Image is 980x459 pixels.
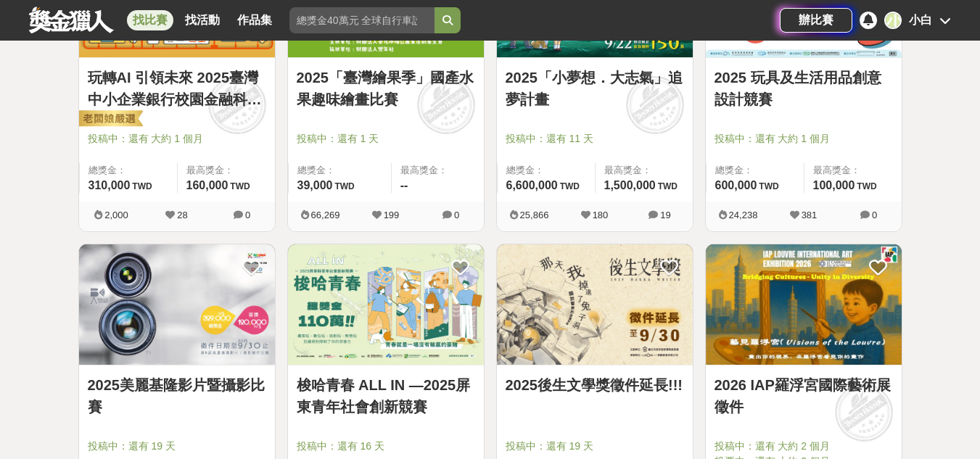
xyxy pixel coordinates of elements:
span: 總獎金： [715,163,795,178]
span: 0 [454,210,459,220]
div: 小白 [909,12,932,29]
span: 25,866 [520,210,549,220]
span: 最高獎金： [813,163,893,178]
span: 總獎金： [88,163,168,178]
span: TWD [132,181,152,191]
span: 199 [384,210,400,220]
a: 2025後生文學獎徵件延長!!! [506,374,684,396]
span: TWD [658,181,678,191]
a: 梭哈青春 ALL IN —2025屏東青年社會創新競賽 [297,374,475,418]
a: 2025美麗基隆影片暨攝影比賽 [88,374,266,418]
a: Cover Image [497,244,693,366]
a: 2025「臺灣繪果季」國產水果趣味繪畫比賽 [297,67,475,110]
img: 老闆娘嚴選 [76,109,143,130]
img: Cover Image [497,244,693,365]
span: 310,000 [88,179,131,191]
a: 2025 玩具及生活用品創意設計競賽 [715,67,893,110]
span: 投稿中：還有 1 天 [297,131,475,146]
span: 28 [177,210,187,220]
img: Cover Image [706,244,902,365]
a: 玩轉AI 引領未來 2025臺灣中小企業銀行校園金融科技創意挑戰賽 [88,67,266,110]
div: 小 [884,12,902,29]
a: 辦比賽 [780,8,852,33]
img: Cover Image [288,244,484,365]
span: 19 [660,210,670,220]
img: Cover Image [79,244,275,365]
a: 2026 IAP羅浮宮國際藝術展徵件 [715,374,893,418]
span: 66,269 [311,210,340,220]
span: 160,000 [186,179,228,191]
span: 投稿中：還有 大約 2 個月 [715,439,893,454]
span: -- [400,179,408,191]
span: TWD [759,181,778,191]
span: 投稿中：還有 大約 1 個月 [88,131,266,146]
span: 2,000 [104,210,128,220]
a: 找比賽 [127,10,173,30]
span: 24,238 [729,210,758,220]
span: TWD [560,181,580,191]
span: 1,500,000 [604,179,656,191]
span: 投稿中：還有 11 天 [506,131,684,146]
span: 最高獎金： [186,163,266,178]
span: 投稿中：還有 16 天 [297,439,475,454]
span: 0 [245,210,250,220]
span: 投稿中：還有 19 天 [88,439,266,454]
span: 6,600,000 [506,179,558,191]
span: TWD [857,181,876,191]
a: 2025「小夢想．大志氣」追夢計畫 [506,67,684,110]
a: 作品集 [231,10,278,30]
input: 總獎金40萬元 全球自行車設計比賽 [289,7,435,33]
span: 最高獎金： [604,163,684,178]
span: 投稿中：還有 19 天 [506,439,684,454]
span: 0 [872,210,877,220]
span: 39,000 [297,179,333,191]
span: 總獎金： [506,163,586,178]
span: 100,000 [813,179,855,191]
span: 381 [802,210,818,220]
span: 投稿中：還有 大約 1 個月 [715,131,893,146]
span: 180 [593,210,609,220]
span: 總獎金： [297,163,382,178]
a: Cover Image [288,244,484,366]
a: 找活動 [179,10,226,30]
span: 最高獎金： [400,163,475,178]
span: TWD [230,181,250,191]
span: 600,000 [715,179,757,191]
a: Cover Image [79,244,275,366]
span: TWD [334,181,354,191]
a: Cover Image [706,244,902,366]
